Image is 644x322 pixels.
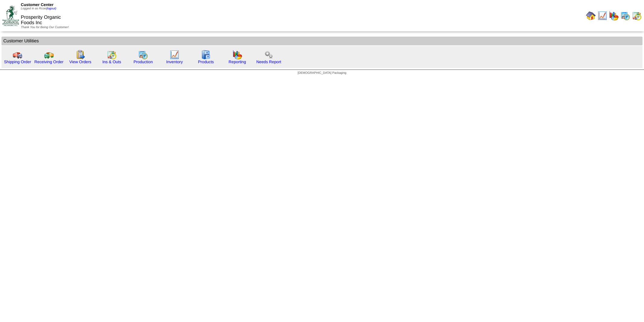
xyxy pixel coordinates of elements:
[632,11,642,21] img: calendarinout.gif
[4,60,31,64] a: Shipping Order
[107,50,117,60] img: calendarinout.gif
[166,60,183,64] a: Inventory
[586,11,596,21] img: home.gif
[21,15,61,25] span: Prosperity Organic Foods Inc
[13,50,22,60] img: truck.gif
[69,60,91,64] a: View Orders
[133,60,153,64] a: Production
[102,60,121,64] a: Ins & Outs
[21,2,53,7] span: Customer Center
[21,26,69,29] span: Thank You for Being Our Customer!
[138,50,148,60] img: calendarprod.gif
[609,11,619,21] img: graph.gif
[46,7,56,10] a: (logout)
[2,5,19,26] img: ZoRoCo_Logo(Green%26Foil)%20jpg.webp
[198,60,214,64] a: Products
[201,50,211,60] img: cabinet.gif
[75,50,85,60] img: workorder.gif
[298,71,346,75] span: [DEMOGRAPHIC_DATA] Packaging
[232,50,242,60] img: graph.gif
[44,50,54,60] img: truck2.gif
[2,37,642,45] td: Customer Utilities
[34,60,63,64] a: Receiving Order
[229,60,246,64] a: Reporting
[620,11,630,21] img: calendarprod.gif
[598,11,607,21] img: line_graph.gif
[170,50,179,60] img: line_graph.gif
[264,50,274,60] img: workflow.png
[21,7,56,10] span: Logged in as Rcoe
[256,60,281,64] a: Needs Report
